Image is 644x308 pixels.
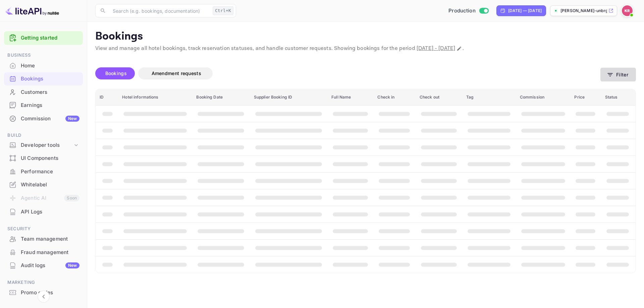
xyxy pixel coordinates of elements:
[4,72,83,85] div: Bookings
[4,286,83,299] a: Promo codes
[250,89,327,106] th: Supplier Booking ID
[4,59,83,72] div: Home
[21,235,79,243] div: Team management
[96,89,636,273] table: booking table
[4,112,83,125] a: CommissionNew
[4,225,83,233] span: Security
[38,291,50,303] button: Collapse navigation
[21,75,79,83] div: Bookings
[213,6,233,15] div: Ctrl+K
[456,45,463,52] button: Change date range
[4,86,83,98] a: Customers
[21,262,79,269] div: Audit logs
[65,262,79,268] div: New
[95,45,636,53] p: View and manage all hotel bookings, track reservation statuses, and handle customer requests. Sho...
[21,34,79,42] a: Getting started
[462,89,516,106] th: Tag
[109,4,210,17] input: Search (e.g. bookings, documentation)
[21,181,79,189] div: Whitelabel
[21,155,79,162] div: UI Components
[21,141,73,149] div: Developer tools
[4,233,83,246] div: Team management
[152,70,201,76] span: Amendment requests
[5,5,59,16] img: LiteAPI logo
[4,259,83,272] div: Audit logsNew
[4,259,83,271] a: Audit logsNew
[118,89,192,106] th: Hotel informations
[373,89,415,106] th: Check in
[570,89,601,106] th: Price
[622,5,633,16] img: Kobus Roux
[560,8,607,14] p: [PERSON_NAME]-unbrg.[PERSON_NAME]...
[4,233,83,245] a: Team management
[508,8,542,14] div: [DATE] — [DATE]
[21,208,79,216] div: API Logs
[417,45,455,52] span: [DATE] - [DATE]
[4,59,83,72] a: Home
[4,178,83,191] a: Whitelabel
[4,279,83,286] span: Marketing
[65,116,79,122] div: New
[4,52,83,59] span: Business
[516,89,571,106] th: Commission
[4,86,83,99] div: Customers
[4,286,83,299] div: Promo codes
[4,132,83,139] span: Build
[4,99,83,111] a: Earnings
[4,139,83,151] div: Developer tools
[4,31,83,45] div: Getting started
[448,7,476,15] span: Production
[600,68,636,81] button: Filter
[446,7,491,15] div: Switch to Sandbox mode
[21,115,79,123] div: Commission
[4,112,83,125] div: CommissionNew
[4,72,83,85] a: Bookings
[4,205,83,219] div: API Logs
[4,152,83,165] div: UI Components
[4,246,83,259] div: Fraud management
[601,89,636,106] th: Status
[4,178,83,191] div: Whitelabel
[105,70,127,76] span: Bookings
[4,205,83,218] a: API Logs
[192,89,250,106] th: Booking Date
[21,249,79,256] div: Fraud management
[4,165,83,178] a: Performance
[21,289,79,297] div: Promo codes
[416,89,462,106] th: Check out
[21,102,79,109] div: Earnings
[4,165,83,178] div: Performance
[21,62,79,70] div: Home
[21,168,79,176] div: Performance
[96,89,118,106] th: ID
[4,152,83,164] a: UI Components
[4,246,83,258] a: Fraud management
[327,89,373,106] th: Full Name
[21,88,79,96] div: Customers
[95,30,636,43] p: Bookings
[95,67,600,79] div: account-settings tabs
